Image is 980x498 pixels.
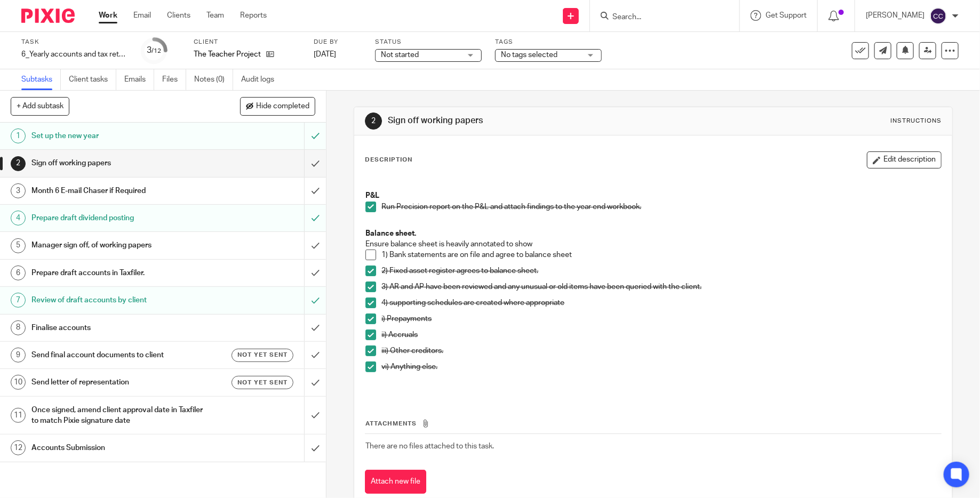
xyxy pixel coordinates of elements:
[365,239,941,250] p: Ensure balance sheet is heavily annotated to show
[381,51,419,59] span: Not started
[11,348,26,363] div: 9
[237,378,288,387] span: Not yet sent
[365,421,417,427] span: Attachments
[31,155,206,171] h1: Sign off working papers
[69,69,116,90] a: Client tasks
[133,10,151,21] a: Email
[11,183,26,198] div: 3
[31,440,206,456] h1: Accounts Submission
[31,402,206,429] h1: Once signed, amend client approval date in Taxfiler to match Pixie signature date
[167,10,190,21] a: Clients
[381,346,941,356] p: iii) Other creditors.
[314,38,362,46] label: Due by
[495,38,602,46] label: Tags
[388,115,676,126] h1: Sign off working papers
[124,69,154,90] a: Emails
[21,69,61,90] a: Subtasks
[381,202,941,212] p: Run Precision report on the P&L and attach findings to the year end workbook.
[31,237,206,253] h1: Manager sign off, of working papers
[11,408,26,423] div: 11
[194,49,261,60] p: The Teacher Project
[21,38,128,46] label: Task
[930,7,947,25] img: svg%3E
[11,128,26,143] div: 1
[237,350,288,359] span: Not yet sent
[314,51,336,58] span: [DATE]
[31,128,206,144] h1: Set up the new year
[31,374,206,390] h1: Send letter of representation
[381,266,941,276] p: 2) Fixed asset register agrees to balance sheet.
[31,320,206,336] h1: Finalise accounts
[611,13,707,22] input: Search
[365,443,494,450] span: There are no files attached to this task.
[11,211,26,226] div: 4
[890,117,942,125] div: Instructions
[240,10,267,21] a: Reports
[501,51,557,59] span: No tags selected
[11,97,69,115] button: + Add subtask
[11,320,26,335] div: 8
[365,156,412,164] p: Description
[31,292,206,308] h1: Review of draft accounts by client
[766,12,807,19] span: Get Support
[194,69,233,90] a: Notes (0)
[381,282,941,292] p: 3) AR and AP have been reviewed and any unusual or old items have been queried with the client.
[162,69,186,90] a: Files
[11,293,26,308] div: 7
[365,113,382,130] div: 2
[365,230,416,237] strong: Balance sheet.
[152,48,162,54] small: /12
[375,38,482,46] label: Status
[206,10,224,21] a: Team
[241,69,282,90] a: Audit logs
[381,330,941,340] p: ii) Accruals
[240,97,315,115] button: Hide completed
[31,210,206,226] h1: Prepare draft dividend posting
[31,347,206,363] h1: Send final account documents to client
[11,375,26,390] div: 10
[11,238,26,253] div: 5
[381,298,941,308] p: 4) supporting schedules are created where appropriate
[256,102,309,111] span: Hide completed
[99,10,117,21] a: Work
[21,49,128,60] div: 6_Yearly accounts and tax return
[11,266,26,280] div: 6
[365,470,426,494] button: Attach new file
[21,9,75,23] img: Pixie
[381,314,941,324] p: i) Prepayments
[381,362,941,372] p: vi) Anything else.
[31,183,206,199] h1: Month 6 E-mail Chaser if Required
[867,151,942,168] button: Edit description
[147,44,162,57] div: 3
[31,265,206,281] h1: Prepare draft accounts in Taxfiler.
[866,10,925,21] p: [PERSON_NAME]
[381,250,941,260] p: 1) Bank statements are on file and agree to balance sheet
[11,440,26,455] div: 12
[365,192,379,199] strong: P&L
[11,156,26,171] div: 2
[194,38,300,46] label: Client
